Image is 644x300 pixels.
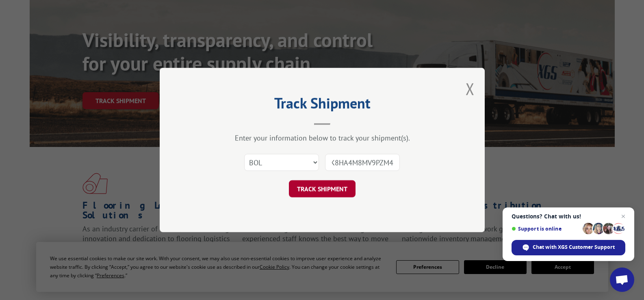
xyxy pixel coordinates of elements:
span: Close chat [618,212,628,221]
span: Support is online [512,226,580,232]
span: Questions? Chat with us! [512,213,625,220]
button: Close modal [466,78,475,99]
input: Number(s) [325,154,400,171]
div: Open chat [610,268,634,292]
div: Chat with XGS Customer Support [512,240,625,255]
h2: Track Shipment [200,97,444,113]
button: TRACK SHIPMENT [289,180,356,197]
span: Chat with XGS Customer Support [533,244,615,251]
div: Enter your information below to track your shipment(s). [200,133,444,142]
